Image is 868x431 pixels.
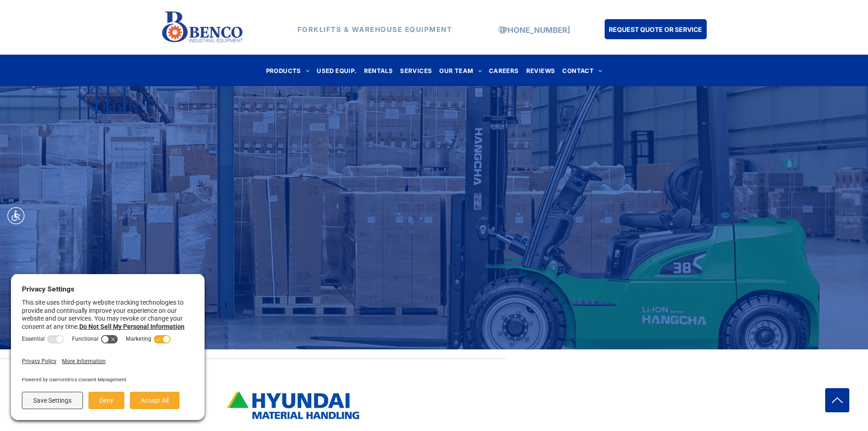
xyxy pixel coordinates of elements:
[298,25,452,34] strong: FORKLIFTS & WAREHOUSE EQUIPMENT
[360,64,397,77] a: RENTALS
[313,64,360,77] a: USED EQUIP.
[225,389,361,421] img: bencoindustrial
[609,21,702,38] span: REQUEST QUOTE OR SERVICE
[485,64,523,77] a: CAREERS
[436,64,485,77] a: OUR TEAM
[559,64,606,77] a: CONTACT
[262,64,313,77] a: PRODUCTS
[396,64,436,77] a: SERVICES
[605,19,707,39] a: REQUEST QUOTE OR SERVICE
[500,26,570,35] a: [PHONE_NUMBER]
[523,64,559,77] a: REVIEWS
